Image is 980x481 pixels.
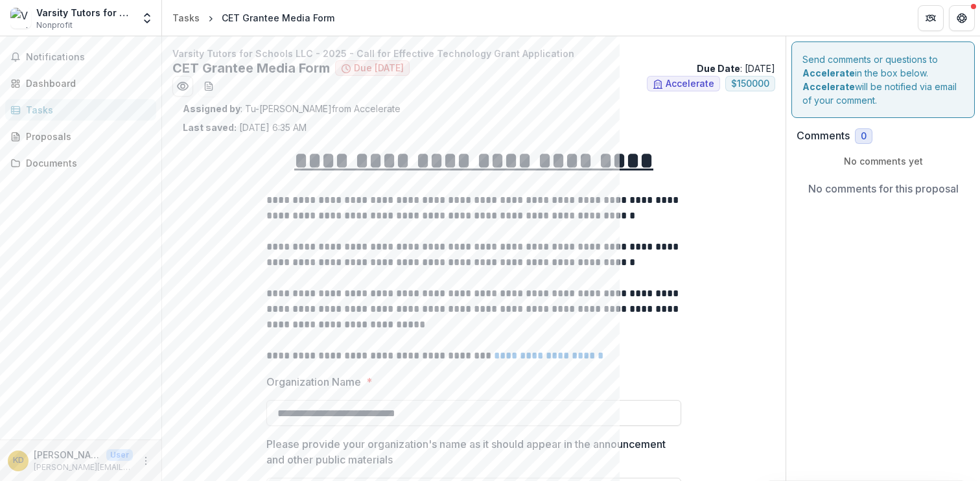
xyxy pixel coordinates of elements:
a: Documents [5,152,156,174]
button: Partners [918,5,944,31]
p: Please provide your organization's name as it should appear in the announcement and other public ... [266,436,673,467]
p: [DATE] 6:35 AM [183,121,307,134]
p: Varsity Tutors for Schools LLC - 2025 - Call for Effective Technology Grant Application [172,47,775,60]
button: Preview 3abb4526-ed8d-4ba4-a382-1fb567103ae3.pdf [172,76,193,97]
span: Nonprofit [36,19,73,31]
div: Documents [26,156,146,170]
strong: Assigned by [183,103,240,114]
span: 0 [861,131,867,142]
a: Tasks [5,99,156,121]
p: [PERSON_NAME][EMAIL_ADDRESS][PERSON_NAME][DOMAIN_NAME] [34,462,133,473]
img: Varsity Tutors for Schools LLC [10,8,31,29]
strong: Accelerate [802,81,855,92]
strong: Due Date [697,63,740,74]
a: Proposals [5,126,156,147]
strong: Last saved: [183,122,237,133]
button: Open entity switcher [138,5,156,31]
div: Tasks [26,103,146,117]
div: Send comments or questions to in the box below. will be notified via email of your comment. [791,41,975,118]
p: No comments yet [797,154,970,168]
div: Varsity Tutors for Schools LLC [36,6,133,19]
div: Dashboard [26,76,146,90]
a: Dashboard [5,73,156,94]
div: Kelly Dean [13,456,24,465]
h2: Comments [797,130,850,142]
p: User [106,449,133,461]
span: Accelerate [666,78,714,89]
button: More [138,453,154,469]
h2: CET Grantee Media Form [172,60,330,76]
span: Due [DATE] [354,63,404,74]
button: Notifications [5,47,156,67]
p: : [DATE] [697,62,775,75]
button: download-word-button [198,76,219,97]
p: [PERSON_NAME] [34,448,101,462]
p: No comments for this proposal [808,181,959,196]
div: CET Grantee Media Form [222,11,334,25]
p: Organization Name [266,374,361,390]
span: $ 150000 [731,78,769,89]
nav: breadcrumb [167,8,340,27]
strong: Accelerate [802,67,855,78]
p: : Tu-[PERSON_NAME] from Accelerate [183,102,765,115]
div: Tasks [172,11,200,25]
div: Proposals [26,130,146,143]
a: Tasks [167,8,205,27]
span: Notifications [26,52,151,63]
button: Get Help [949,5,975,31]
